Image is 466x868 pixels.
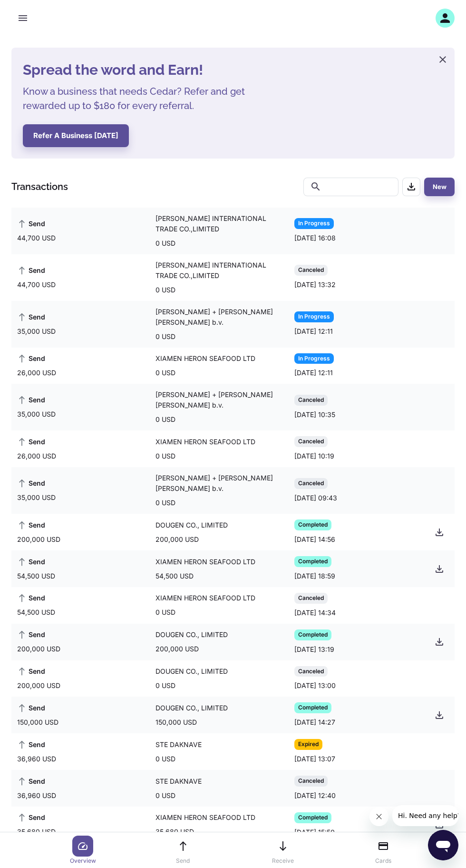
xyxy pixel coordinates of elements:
div: 0 USD [155,285,177,295]
div: [DATE] 14:27 [294,717,337,728]
div: XIAMEN HERON SEAFOOD LTD [155,437,257,447]
div: XIAMEN HERON SEAFOOD LTD [155,812,257,823]
div: [DATE] 16:08 [294,233,338,243]
h1: Transactions [11,180,68,194]
div: DOUGEN CO., LIMITED [155,666,230,677]
span: Canceled [294,437,328,446]
div: [DATE] 10:35 [294,409,337,420]
span: Send [17,739,45,750]
div: 0 USD [155,368,177,378]
span: In Progress [294,354,334,363]
div: XIAMEN HERON SEAFOOD LTD [155,593,257,603]
div: [DATE] 12:11 [294,368,335,378]
span: Completed [294,630,331,639]
div: XIAMEN HERON SEAFOOD LTD [155,353,257,364]
div: 36,960 USD [17,790,58,801]
div: 35,000 USD [17,409,58,419]
div: STE DAKNAVE [155,739,204,750]
div: 200,000 USD [155,644,201,654]
div: 54,500 USD [155,571,195,581]
div: 35,680 USD [17,827,58,837]
span: Canceled [294,594,328,603]
p: Receive [272,857,294,865]
span: Send [17,629,45,640]
span: Expired [294,740,322,749]
span: Send [17,520,45,530]
div: [DATE] 12:11 [294,326,335,337]
a: Overview [66,836,100,865]
div: DOUGEN CO., LIMITED [155,629,230,640]
span: Send [17,437,45,447]
div: [DATE] 12:40 [294,790,338,801]
div: 200,000 USD [17,534,62,545]
p: Send [176,857,190,865]
span: Canceled [294,777,328,786]
div: 44,700 USD [17,279,58,290]
div: [PERSON_NAME] + [PERSON_NAME] [PERSON_NAME] b.v. [155,389,288,410]
div: 0 USD [155,754,177,764]
div: 150,000 USD [17,717,60,728]
span: Hi. Need any help? [6,7,68,14]
a: Receive [266,836,300,865]
div: 0 USD [155,451,177,461]
p: Cards [375,857,391,865]
div: 0 USD [155,331,177,342]
h4: Spread the word and Earn! [23,59,261,80]
span: Canceled [294,266,328,275]
p: Overview [70,857,96,865]
button: New [424,178,455,196]
div: 35,000 USD [17,492,58,503]
div: 44,700 USD [17,233,58,243]
div: 0 USD [155,790,177,801]
iframe: Close message [369,807,388,826]
div: 200,000 USD [155,534,201,545]
span: Send [17,812,45,823]
span: Send [17,557,45,567]
span: Canceled [294,396,328,405]
span: Send [17,776,45,787]
div: [DATE] 13:19 [294,644,336,655]
div: [PERSON_NAME] + [PERSON_NAME] [PERSON_NAME] b.v. [155,473,288,494]
div: 0 USD [155,414,177,425]
span: Send [17,395,45,405]
span: Completed [294,520,331,529]
div: DOUGEN CO., LIMITED [155,703,230,713]
div: DOUGEN CO., LIMITED [155,520,230,530]
div: [DATE] 13:07 [294,754,337,764]
a: Cards [366,836,400,865]
div: [DATE] 09:43 [294,493,339,503]
div: 0 USD [155,607,177,618]
div: XIAMEN HERON SEAFOOD LTD [155,557,257,567]
span: In Progress [294,219,334,228]
span: Completed [294,703,331,712]
div: 35,000 USD [17,326,58,337]
div: [PERSON_NAME] INTERNATIONAL TRADE CO.,LIMITED [155,213,288,234]
div: [DATE] 14:56 [294,534,337,545]
div: [DATE] 10:19 [294,451,336,461]
div: 54,500 USD [17,607,57,618]
div: [PERSON_NAME] + [PERSON_NAME] [PERSON_NAME] b.v. [155,307,288,328]
span: Canceled [294,479,328,488]
iframe: Message from company [392,805,458,826]
div: 26,000 USD [17,368,58,378]
div: 0 USD [155,498,177,508]
div: [PERSON_NAME] INTERNATIONAL TRADE CO.,LIMITED [155,260,288,281]
div: [DATE] 13:00 [294,680,338,691]
div: [DATE] 14:34 [294,608,338,618]
div: STE DAKNAVE [155,776,204,787]
span: Send [17,312,45,322]
span: Send [17,478,45,489]
span: Send [17,703,45,713]
a: Send [166,836,200,865]
span: Send [17,593,45,603]
span: Send [17,265,45,276]
div: 200,000 USD [17,644,62,654]
div: 36,960 USD [17,754,58,764]
div: 150,000 USD [155,717,199,728]
div: [DATE] 15:50 [294,827,337,838]
iframe: Button to launch messaging window [428,830,458,860]
span: Send [17,666,45,677]
span: Completed [294,813,331,822]
span: Send [17,353,45,364]
button: Refer a business [DATE] [23,124,129,147]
